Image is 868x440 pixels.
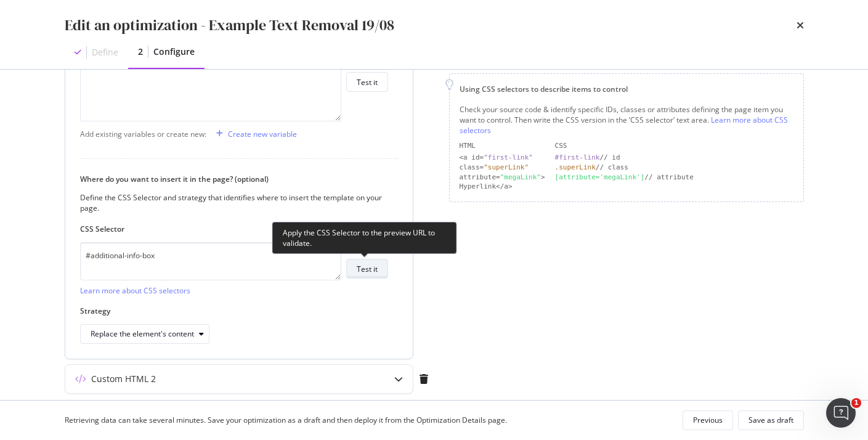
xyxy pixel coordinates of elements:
[555,153,600,161] div: #first-link
[851,398,861,408] span: 1
[138,46,143,58] div: 2
[826,398,856,428] iframe: Intercom live chat
[797,15,804,36] div: times
[484,153,532,161] div: "first-link"
[80,174,388,184] label: Where do you want to insert it in the page? (optional)
[65,399,150,418] button: Add an element
[460,163,545,173] div: class=
[555,173,645,181] div: [attribute='megaLink']
[211,124,297,144] button: Create new variable
[346,259,388,279] button: Test it
[460,115,788,136] a: Learn more about CSS selectors
[65,15,394,36] div: Edit an optimization - Example Text Removal 19/08
[693,415,723,425] div: Previous
[555,153,793,163] div: // id
[80,192,388,213] div: Define the CSS Selector and strategy that identifies where to insert the template on your page.
[555,163,596,171] div: .superLink
[460,84,793,94] div: Using CSS selectors to describe items to control
[91,373,156,385] div: Custom HTML 2
[272,222,457,254] div: Apply the CSS Selector to the preview URL to validate.
[357,264,378,274] div: Test it
[460,173,545,182] div: attribute= >
[80,324,209,344] button: Replace the element's content
[748,415,793,425] div: Save as draft
[357,77,378,88] div: Test it
[460,153,545,163] div: <a id=
[80,242,341,280] textarea: #additional-info-box
[484,163,529,171] div: "superLink"
[460,104,793,136] div: Check your source code & identify specific IDs, classes or attributes defining the page item you ...
[80,285,190,296] a: Learn more about CSS selectors
[346,72,388,92] button: Test it
[91,330,194,338] div: Replace the element's content
[92,46,118,59] div: Define
[80,129,206,139] div: Add existing variables or create new:
[80,306,388,316] label: Strategy
[555,141,793,151] div: CSS
[80,224,388,234] label: CSS Selector
[683,410,733,430] button: Previous
[460,182,545,192] div: Hyperlink</a>
[555,173,793,182] div: // attribute
[228,129,297,139] div: Create new variable
[500,173,541,181] div: "megaLink"
[555,163,793,173] div: // class
[153,46,195,58] div: Configure
[65,415,507,425] div: Retrieving data can take several minutes. Save your optimization as a draft and then deploy it fr...
[738,410,804,430] button: Save as draft
[460,141,545,151] div: HTML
